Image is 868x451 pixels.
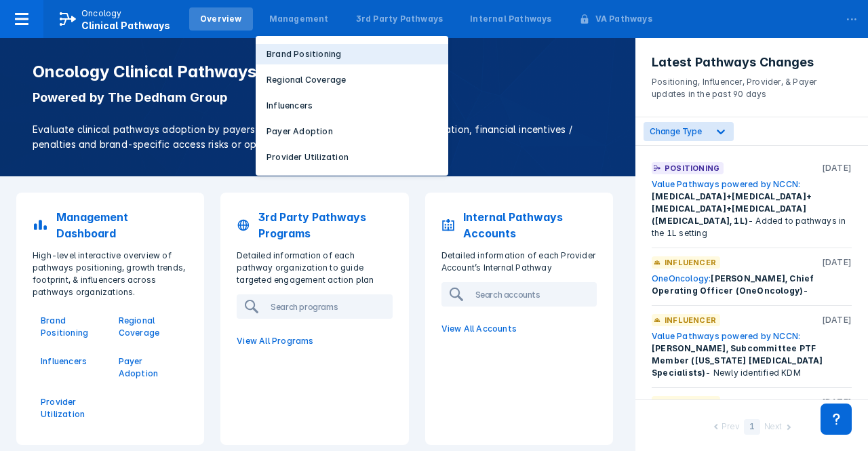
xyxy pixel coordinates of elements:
[33,90,603,106] p: Powered by The Dedham Group
[652,71,852,100] p: Positioning, Influencer, Provider, & Payer updates in the past 90 days
[345,7,454,31] a: 3rd Party Pathways
[652,273,814,296] span: [PERSON_NAME], Chief Operating Officer (OneOncology)
[665,314,716,326] p: Influencer
[269,13,329,25] div: Management
[665,162,719,174] p: Positioning
[24,201,196,250] a: Management Dashboard
[459,7,562,31] a: Internal Pathways
[229,250,400,286] p: Detailed information of each pathway organization to guide targeted engagement action plan
[744,419,760,435] div: 1
[258,7,340,31] a: Management
[81,20,170,31] span: Clinical Pathways
[33,62,603,81] h1: Oncology Clinical Pathways Tool
[470,283,611,305] input: Search accounts
[265,296,406,317] input: Search programs
[189,7,253,31] a: Overview
[433,315,605,343] a: View All Accounts
[356,13,443,25] div: 3rd Party Pathways
[256,70,448,90] button: Regional Coverage
[33,122,603,152] p: Evaluate clinical pathways adoption by payers and providers, implementation sophistication, finan...
[652,54,852,71] h3: Latest Pathways Changes
[470,13,551,25] div: Internal Pathways
[81,7,122,20] p: Oncology
[433,250,605,274] p: Detailed information of each Provider Account’s Internal Pathway
[822,162,852,174] p: [DATE]
[463,209,597,241] p: Internal Pathways Accounts
[267,100,313,112] p: Influencers
[433,201,605,250] a: Internal Pathways Accounts
[822,256,852,269] p: [DATE]
[41,315,102,339] a: Brand Positioning
[41,355,102,368] a: Influencers
[650,126,702,136] span: Change Type
[652,179,800,189] a: Value Pathways powered by NCCN:
[764,420,782,435] div: Next
[822,396,852,408] p: [DATE]
[267,48,341,60] p: Brand Positioning
[229,327,400,355] a: View All Programs
[722,420,739,435] div: Prev
[822,314,852,326] p: [DATE]
[652,330,852,379] div: - Newly identified KDM
[652,331,800,341] a: Value Pathways powered by NCCN:
[41,396,102,420] a: Provider Utilization
[267,74,346,86] p: Regional Coverage
[652,178,852,239] div: - Added to pathways in the 1L setting
[24,250,196,298] p: High-level interactive overview of pathways positioning, growth trends, footprint, & influencers ...
[267,125,333,138] p: Payer Adoption
[256,96,448,116] button: Influencers
[258,209,393,241] p: 3rd Party Pathways Programs
[119,315,180,339] a: Regional Coverage
[652,191,812,226] span: [MEDICAL_DATA]+[MEDICAL_DATA]+[MEDICAL_DATA]+[MEDICAL_DATA] ([MEDICAL_DATA], 1L)
[652,273,711,283] a: OneOncology:
[821,404,852,435] div: Contact Support
[665,396,716,408] p: Influencer
[229,201,400,250] a: 3rd Party Pathways Programs
[595,13,652,25] div: VA Pathways
[200,13,242,25] div: Overview
[652,343,823,378] span: [PERSON_NAME], Subcommittee PTF Member ([US_STATE] [MEDICAL_DATA] Specialists)
[838,2,865,31] div: ...
[267,151,349,163] p: Provider Utilization
[256,147,448,168] button: Provider Utilization
[665,256,716,269] p: Influencer
[256,121,448,142] button: Payer Adoption
[119,355,180,380] a: Payer Adoption
[56,209,188,241] p: Management Dashboard
[652,273,852,297] div: -
[256,44,448,64] button: Brand Positioning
